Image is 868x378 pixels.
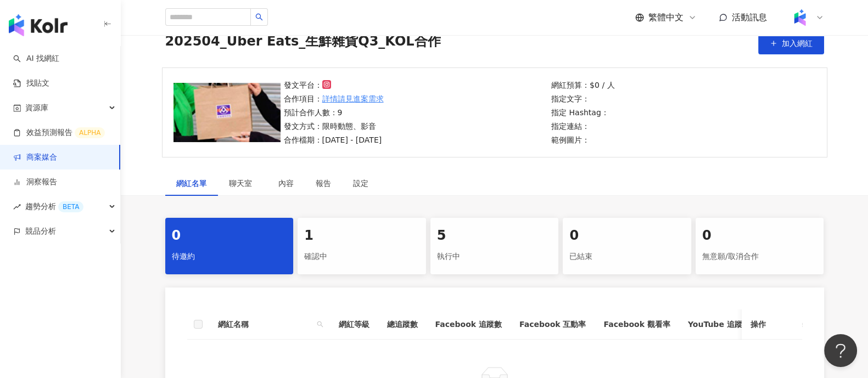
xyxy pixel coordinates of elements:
img: logo [9,14,68,36]
p: 範例圖片： [551,134,614,146]
p: 預計合作人數：9 [284,106,384,119]
span: 資源庫 [25,95,48,120]
span: 聊天室 [229,179,256,187]
th: 操作 [742,309,802,340]
a: 詳情請見進案需求 [322,93,384,105]
p: 發文平台： [284,79,384,91]
div: 已結束 [569,247,685,266]
div: 0 [172,227,287,245]
p: 合作項目： [284,93,384,105]
img: Kolr%20app%20icon%20%281%29.png [789,7,810,28]
th: 總追蹤數 [378,309,427,340]
div: 設定 [353,177,368,189]
div: BETA [58,201,83,212]
span: 趨勢分析 [25,194,83,219]
p: 網紅預算：$0 / 人 [551,79,614,91]
iframe: Help Scout Beacon - Open [824,334,857,367]
div: 報告 [316,177,331,189]
th: YouTube 追蹤數 [679,309,759,340]
span: 加入網紅 [782,39,813,48]
div: 待邀約 [172,247,287,266]
div: 0 [569,227,685,245]
span: 網紅名稱 [218,318,312,330]
span: search [315,316,326,332]
a: 效益預測報告ALPHA [13,127,105,138]
a: 洞察報告 [13,177,57,188]
span: search [255,13,263,21]
th: Facebook 追蹤數 [427,309,511,340]
a: 商案媒合 [13,152,57,163]
div: 網紅名單 [176,177,207,189]
span: 繁體中文 [648,12,684,24]
p: 發文方式：限時動態、影音 [284,120,384,132]
span: 競品分析 [25,219,56,244]
div: 內容 [278,177,294,189]
div: 0 [702,227,817,245]
a: 找貼文 [13,78,49,89]
p: 指定 Hashtag： [551,106,614,119]
p: 指定連結： [551,120,614,132]
span: 活動訊息 [732,12,767,22]
span: 202504_Uber Eats_生鮮雜貨Q3_KOL合作 [165,32,441,54]
div: 5 [437,227,552,245]
th: Facebook 觀看率 [595,309,679,340]
a: searchAI 找網紅 [13,53,59,64]
th: 網紅等級 [330,309,378,340]
div: 無意願/取消合作 [702,247,817,266]
div: 確認中 [304,247,419,266]
button: 加入網紅 [758,32,824,54]
span: search [317,321,323,328]
div: 執行中 [437,247,552,266]
th: Facebook 互動率 [511,309,595,340]
p: 合作檔期：[DATE] - [DATE] [284,134,384,146]
span: rise [13,203,21,211]
div: 1 [304,227,419,245]
img: 詳情請見進案需求 [173,83,281,142]
p: 指定文字： [551,93,614,105]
